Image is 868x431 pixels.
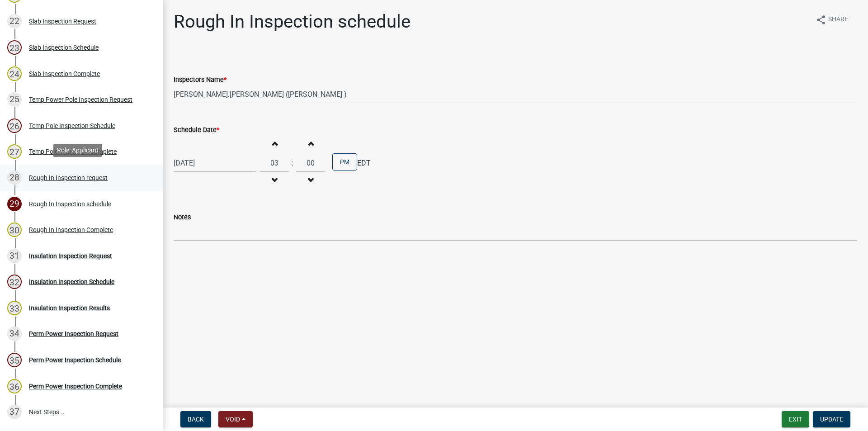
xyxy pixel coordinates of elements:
div: Slab Inspection Complete [29,71,100,77]
i: share [816,14,826,25]
div: 25 [7,92,22,107]
div: 26 [7,118,22,133]
button: Exit [782,411,809,427]
div: 27 [7,144,22,159]
div: 35 [7,353,22,367]
div: Perm Power Inspection Request [29,331,118,337]
div: Insulation Inspection Results [29,305,110,311]
span: Back [188,416,204,423]
div: Role: Applicant [53,144,102,157]
div: 33 [7,301,22,315]
label: Notes [174,214,191,221]
div: 30 [7,223,22,237]
div: 29 [7,197,22,211]
span: Update [820,416,843,423]
div: 34 [7,327,22,341]
div: Temp Pole Inspection Schedule [29,123,115,129]
label: Inspectors Name [174,77,226,83]
div: Rough In Inspection Complete [29,227,113,233]
button: Void [218,411,253,427]
input: Hours [260,154,289,172]
div: Temp Power Pole Inspection Request [29,96,132,103]
button: PM [332,153,357,171]
input: mm/dd/yyyy [174,154,256,172]
div: 23 [7,40,22,55]
div: 28 [7,171,22,185]
div: : [289,158,296,169]
div: 37 [7,405,22,419]
div: 31 [7,249,22,263]
input: Minutes [296,154,325,172]
div: Perm Power Inspection Schedule [29,357,121,363]
div: Temp Pole Inspection Complete [29,148,117,155]
div: Insulation Inspection Request [29,253,112,259]
span: Void [226,416,240,423]
label: Schedule Date [174,127,219,133]
button: Back [180,411,211,427]
span: EDT [357,158,371,169]
div: Rough In Inspection schedule [29,201,111,207]
div: Rough In Inspection request [29,175,108,181]
div: 36 [7,379,22,393]
div: Insulation Inspection Schedule [29,279,114,285]
h1: Rough In Inspection schedule [174,11,410,33]
button: shareShare [808,11,855,28]
div: Slab Inspection Schedule [29,44,99,51]
span: Share [828,14,848,25]
div: 22 [7,14,22,28]
div: Perm Power Inspection Complete [29,383,122,389]
button: Update [813,411,850,427]
div: 24 [7,66,22,81]
div: Slab Inspection Request [29,18,96,24]
div: 32 [7,275,22,289]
